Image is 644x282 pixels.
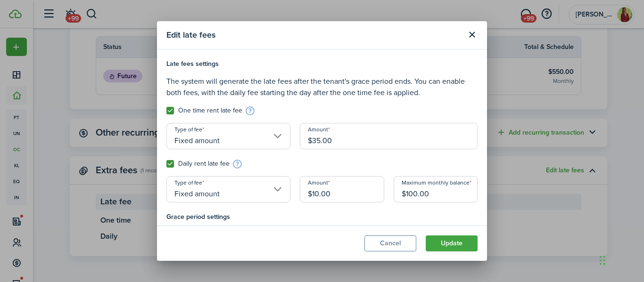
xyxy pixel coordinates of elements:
button: Update [426,235,478,251]
modal-title: Edit late fees [166,26,462,44]
button: Cancel [364,235,416,251]
div: Drag [600,246,605,274]
label: One time rent late fee [166,107,242,114]
h4: Grace period settings [166,212,478,222]
input: 0.00 [300,123,478,149]
button: Close modal [464,27,480,43]
input: 0.00 [300,176,384,202]
input: 0.00 [394,176,478,202]
input: Select type [166,123,290,149]
iframe: Chat Widget [597,237,644,282]
input: Select type [166,176,290,202]
label: Daily rent late fee [166,160,230,168]
h4: Late fees settings [166,59,478,69]
p: The system will generate the late fees after the tenant's grace period ends. You can enable both ... [166,76,478,98]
